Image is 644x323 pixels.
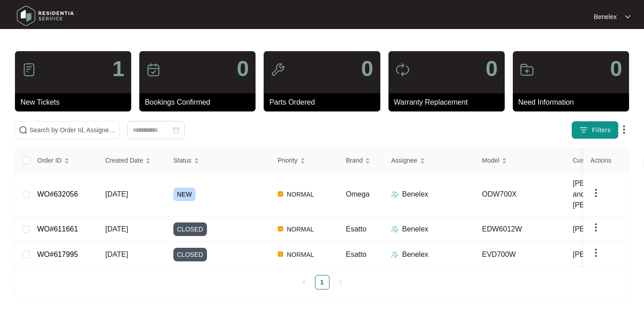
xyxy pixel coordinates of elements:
a: WO#611661 [37,225,78,233]
img: filter icon [579,125,588,135]
span: CLOSED [173,222,207,236]
p: 0 [486,58,498,80]
button: left [297,275,311,289]
img: Assigner Icon [391,191,398,198]
span: CLOSED [173,248,207,261]
span: Customer Name [573,155,619,165]
p: Parts Ordered [269,97,380,108]
img: dropdown arrow [590,222,601,233]
img: dropdown arrow [590,188,601,198]
span: [PERSON_NAME] [573,224,633,235]
span: [DATE] [105,225,128,233]
p: 0 [237,58,249,80]
img: icon [146,63,161,77]
span: Order ID [37,155,62,165]
th: Created Date [98,149,166,173]
p: Benelex [402,249,428,260]
span: Brand [346,155,363,165]
span: NORMAL [283,224,318,235]
p: Benelex [594,12,617,21]
th: Model [475,149,565,173]
button: right [333,275,348,289]
p: New Tickets [20,97,131,108]
span: Esatto [346,251,366,258]
img: Assigner Icon [391,226,398,233]
p: Need Information [518,97,629,108]
img: dropdown arrow [625,14,630,19]
input: Search by Order Id, Assignee Name, Customer Name, Brand and Model [29,125,116,135]
th: Actions [583,149,629,173]
th: Status [166,149,270,173]
a: WO#617995 [37,251,78,258]
img: Vercel Logo [278,251,283,257]
p: 0 [361,58,374,80]
span: Priority [278,155,298,165]
img: icon [520,63,534,77]
span: Model [482,155,499,165]
span: Assignee [391,155,418,165]
img: Vercel Logo [278,226,283,231]
th: Priority [270,149,339,173]
button: filter iconFilters [571,121,619,139]
img: residentia service logo [14,2,77,29]
span: NEW [173,188,196,201]
td: EDW6012W [475,217,565,242]
span: Filters [592,125,611,135]
td: ODW700X [475,173,565,217]
li: Previous Page [297,275,311,289]
img: dropdown arrow [619,124,629,135]
img: Vercel Logo [278,191,283,197]
span: [PERSON_NAME] [573,249,633,260]
th: Brand [339,149,384,173]
span: [DATE] [105,190,128,198]
a: 1 [315,275,329,289]
img: icon [22,63,36,77]
span: NORMAL [283,189,318,200]
th: Order ID [30,149,98,173]
span: NORMAL [283,249,318,260]
img: dropdown arrow [590,247,601,258]
p: 1 [112,58,124,80]
td: EVD700W [475,242,565,267]
li: 1 [315,275,329,289]
img: icon [395,63,410,77]
p: Benelex [402,189,428,200]
a: WO#632056 [37,190,78,198]
p: Benelex [402,224,428,235]
img: search-icon [19,125,28,135]
span: [DATE] [105,251,128,258]
span: Status [173,155,192,165]
span: Esatto [346,225,366,233]
p: 0 [610,58,622,80]
span: right [338,280,343,285]
p: Bookings Confirmed [145,97,256,108]
th: Assignee [384,149,475,173]
span: left [301,280,307,285]
img: icon [270,63,285,77]
p: Warranty Replacement [394,97,505,108]
span: Omega [346,190,369,198]
span: Created Date [105,155,143,165]
img: Assigner Icon [391,251,398,258]
li: Next Page [333,275,348,289]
